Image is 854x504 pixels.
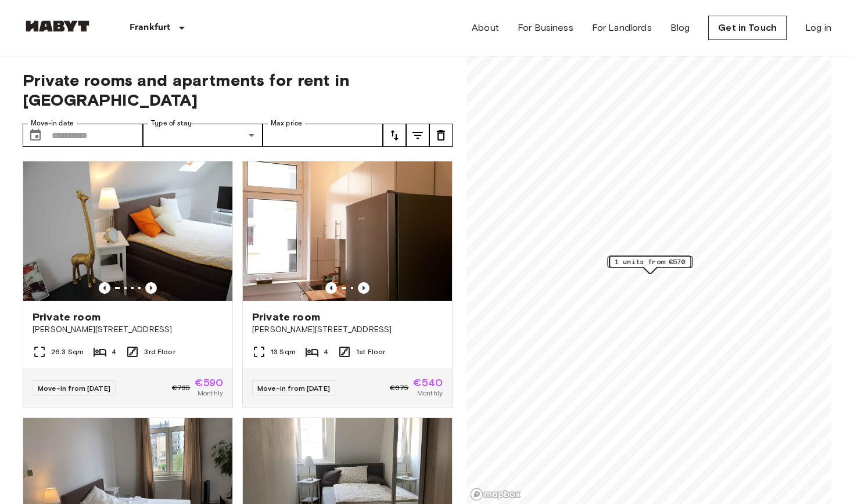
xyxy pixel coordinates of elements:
button: Previous image [325,282,337,294]
a: About [472,21,499,35]
button: Previous image [145,282,157,294]
span: 3rd Floor [144,347,175,357]
button: tune [429,124,453,147]
a: For Landlords [592,21,652,35]
a: Mapbox logo [470,488,521,501]
a: Marketing picture of unit DE-04-007-001-04HFPrevious imagePrevious imagePrivate room[PERSON_NAME]... [23,161,233,408]
span: Private room [252,310,320,324]
label: Type of stay [151,118,192,128]
button: Previous image [358,282,369,294]
img: Marketing picture of unit DE-04-034-001-01HF [243,161,452,301]
span: Move-in from [DATE] [38,384,110,393]
span: €675 [390,383,409,393]
label: Max price [271,118,302,128]
span: 13 Sqm [271,347,296,357]
span: 1 units from €570 [615,257,686,267]
span: Monthly [198,388,223,398]
div: Map marker [609,256,691,274]
span: 4 [112,347,116,357]
span: 26.3 Sqm [51,347,84,357]
a: Log in [805,21,831,35]
a: For Business [518,21,573,35]
span: Private rooms and apartments for rent in [GEOGRAPHIC_DATA] [23,70,453,110]
button: tune [406,124,429,147]
span: Private room [33,310,101,324]
img: Habyt [23,20,92,32]
p: Frankfurt [130,21,170,35]
a: Marketing picture of unit DE-04-034-001-01HFPrevious imagePrevious imagePrivate room[PERSON_NAME]... [242,161,453,408]
span: €540 [413,377,443,388]
span: Monthly [417,388,443,398]
span: 4 [324,347,328,357]
button: Previous image [99,282,110,294]
button: Choose date [24,124,47,147]
div: Map marker [608,256,693,274]
span: Move-in from [DATE] [257,384,330,393]
span: €590 [195,377,223,388]
label: Move-in date [31,118,74,128]
span: 1st Floor [356,347,385,357]
button: tune [383,124,406,147]
img: Marketing picture of unit DE-04-007-001-04HF [23,161,232,301]
div: Map marker [609,256,690,274]
span: 1 units from €455 [614,255,685,266]
span: [PERSON_NAME][STREET_ADDRESS] [33,324,223,336]
a: Get in Touch [708,16,787,40]
div: Map marker [609,255,690,273]
span: €735 [172,383,191,393]
span: [PERSON_NAME][STREET_ADDRESS] [252,324,443,336]
a: Blog [670,21,690,35]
